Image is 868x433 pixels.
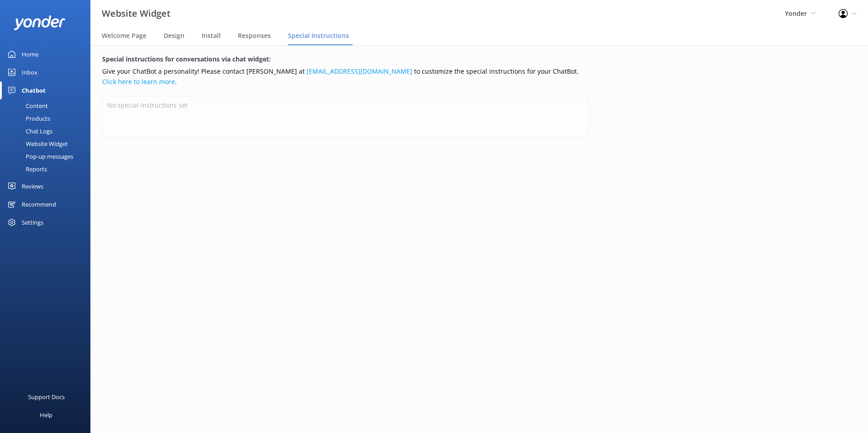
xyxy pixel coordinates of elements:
[5,99,48,112] div: Content
[5,112,50,125] div: Products
[288,31,349,40] span: Special Instructions
[22,81,46,99] div: Chatbot
[5,150,73,163] div: Pop-up messages
[28,388,65,406] div: Support Docs
[238,31,271,40] span: Responses
[102,31,146,40] span: Welcome Page
[102,6,170,21] h3: Website Widget
[102,54,589,64] h5: Special instructions for conversations via chat widget:
[5,150,90,163] a: Pop-up messages
[5,125,90,137] a: Chat Logs
[22,45,38,63] div: Home
[22,195,56,213] div: Recommend
[40,406,52,424] div: Help
[785,9,807,18] span: Yonder
[22,177,43,195] div: Reviews
[5,163,90,175] a: Reports
[202,31,221,40] span: Install
[14,15,66,30] img: yonder-white-logo.png
[5,112,90,125] a: Products
[22,63,38,81] div: Inbox
[5,99,90,112] a: Content
[102,66,589,87] p: Give your ChatBot a personality! Please contact [PERSON_NAME] at to customize the special instruc...
[5,137,90,150] a: Website Widget
[5,125,52,137] div: Chat Logs
[102,77,175,86] a: Click here to learn more
[5,163,47,175] div: Reports
[164,31,184,40] span: Design
[307,67,412,75] a: [EMAIL_ADDRESS][DOMAIN_NAME]
[22,213,43,231] div: Settings
[5,137,68,150] div: Website Widget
